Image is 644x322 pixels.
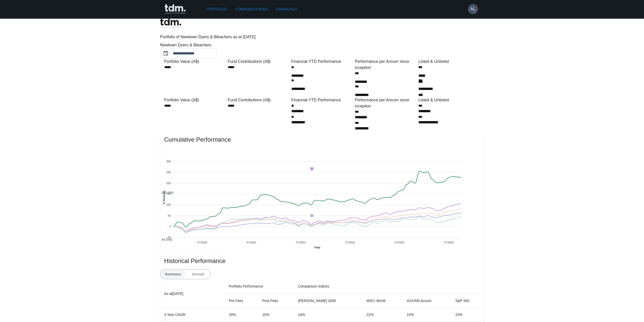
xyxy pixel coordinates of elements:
[166,203,171,206] tspan: 100
[294,294,362,308] th: [PERSON_NAME] 2000
[164,257,480,265] span: Historical Performance
[166,171,171,174] tspan: 250
[345,241,355,244] tspan: FY2023
[451,308,484,321] td: 23%
[294,279,484,294] th: Comparison Indices
[160,34,484,40] p: Portfolio of Newtown Dyers & Bleachers as at [DATE]
[233,5,270,14] a: Communications
[225,308,258,321] td: 18%
[294,308,362,321] td: 14%
[470,6,475,12] h6: AL
[228,97,289,103] div: Fund Contributions (A$)
[197,241,207,244] tspan: FY2020
[167,236,171,239] tspan: -50
[258,308,294,321] td: 15%
[355,97,416,109] div: Performance per Annum since inception
[468,4,478,14] button: AL
[291,59,353,65] div: Financial YTD Performance
[169,225,171,228] tspan: 0
[158,191,173,195] span: S&P 500
[162,191,165,204] text: % Returns
[314,246,321,249] text: Year
[418,97,480,103] div: Listed & Unlisted
[225,294,258,308] th: Pre Fees
[362,294,403,308] th: MSCI World
[274,5,299,14] a: Financials
[228,59,289,65] div: Fund Contributions (A$)
[164,97,226,103] div: Portfolio Value (A$)
[164,136,480,144] span: Cumulative Performance
[166,182,171,185] tspan: 200
[160,42,236,48] div: Newtown Dyers & Bleachers
[444,241,454,244] tspan: FY2025
[161,48,171,59] button: Choose date, selected date is Sep 30, 2025
[164,291,221,297] p: As at [DATE]
[418,59,480,65] div: Listed & Unlisted
[258,294,294,308] th: Post Fees
[403,294,451,308] th: ASX300 Accum
[164,59,226,65] div: Portfolio Value (A$)
[185,269,211,279] button: Annual
[166,160,171,163] tspan: 300
[158,238,172,241] span: All Ords
[205,5,229,14] a: Portfolio
[160,308,225,321] td: 3 Year CAGR
[394,241,404,244] tspan: FY2024
[246,241,256,244] tspan: FY2021
[362,308,403,321] td: 22%
[160,269,211,279] div: text alignment
[291,97,353,103] div: Financial YTD Performance
[403,308,451,321] td: 15%
[225,279,294,294] th: Portfolio Performance
[355,59,416,71] div: Performance per Annum since inception
[451,294,484,308] th: S&P 500
[296,241,306,244] tspan: FY2022
[166,193,171,196] tspan: 150
[168,214,171,217] tspan: 50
